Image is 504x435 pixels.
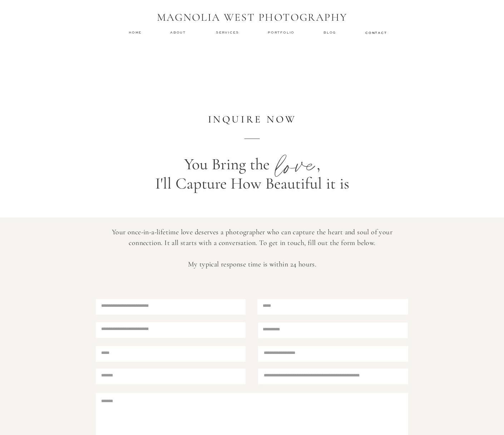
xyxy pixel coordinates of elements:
[323,30,338,35] a: Blog
[268,30,296,35] a: Portfolio
[365,30,386,35] a: contact
[129,30,142,35] a: home
[198,114,307,125] h2: inquire now
[273,139,321,184] p: love
[94,227,410,265] p: Your once-in-a-lifetime love deserves a photographer who can capture the heart and soul of your c...
[76,155,428,199] p: You Bring the , I'll Capture How Beautiful it is
[216,30,240,35] a: services
[170,30,188,35] a: about
[152,11,352,25] h1: MAGNOLIA WEST PHOTOGRAPHY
